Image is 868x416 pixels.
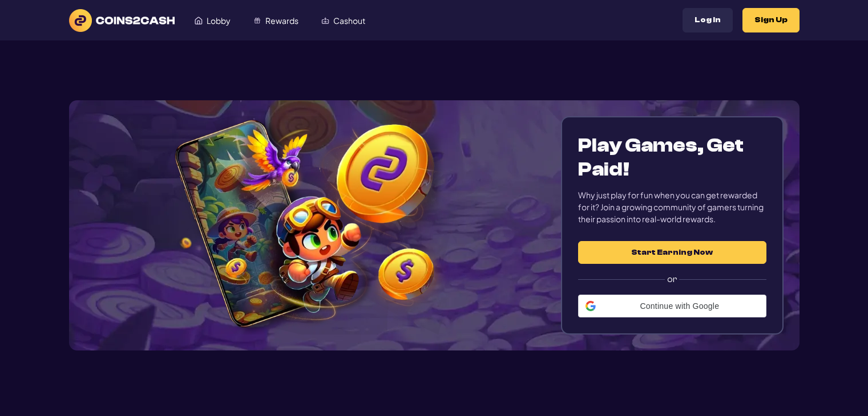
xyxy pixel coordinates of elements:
img: logo text [69,9,175,32]
label: or [578,264,766,295]
button: Sign Up [742,8,800,32]
span: Rewards [265,17,298,25]
div: Why just play for fun when you can get rewarded for it? Join a growing community of gamers turnin... [578,189,766,225]
h1: Play Games, Get Paid! [578,133,766,181]
div: Continue with Google [578,295,766,317]
img: Rewards [253,17,261,25]
button: Log In [683,8,733,32]
img: Cashout [321,17,329,25]
span: Continue with Google [600,301,759,311]
a: Cashout [310,10,377,31]
span: Lobby [207,17,231,25]
button: Start Earning Now [578,241,766,264]
span: Cashout [333,17,365,25]
a: Lobby [183,10,242,31]
img: Lobby [195,17,203,25]
a: Rewards [242,10,310,31]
